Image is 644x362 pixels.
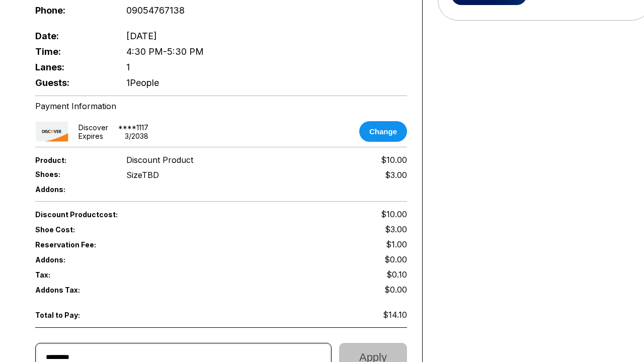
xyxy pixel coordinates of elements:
span: Discount Product cost: [35,210,221,219]
span: $0.10 [386,269,407,280]
span: Total to Pay: [35,311,110,319]
span: 4:30 PM - 5:30 PM [126,46,204,57]
span: $0.00 [384,254,407,264]
span: Date: [35,31,110,41]
span: Shoes: [35,170,110,178]
span: $3.00 [385,224,407,234]
button: Change [359,121,407,142]
div: 3 / 2038 [125,132,148,140]
span: Shoe Cost: [35,225,110,234]
span: Addons Tax: [35,286,110,294]
span: 1 [126,62,130,72]
span: $0.00 [384,285,407,295]
span: $1.00 [386,239,407,249]
span: Time: [35,46,110,57]
span: $10.00 [381,155,407,165]
div: Size TBD [126,170,159,180]
span: Reservation Fee: [35,240,221,249]
span: 1 People [126,77,159,88]
span: Discount Product [126,155,193,165]
div: Payment Information [35,101,407,111]
div: Expires [78,132,103,140]
span: Tax: [35,270,110,279]
div: discover [78,123,108,132]
span: [DATE] [126,31,157,41]
div: $3.00 [385,170,407,180]
span: Product: [35,156,110,164]
span: Lanes: [35,62,110,72]
span: $10.00 [381,209,407,219]
span: Phone: [35,5,110,16]
span: Addons: [35,185,110,194]
span: Addons: [35,255,110,264]
span: $14.10 [383,310,407,320]
span: 09054767138 [126,5,185,16]
span: Guests: [35,77,110,88]
img: card [35,121,68,142]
